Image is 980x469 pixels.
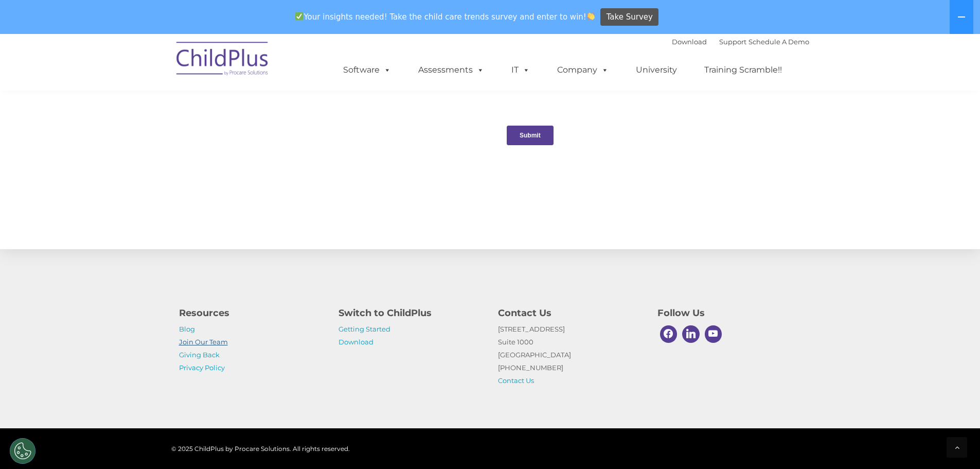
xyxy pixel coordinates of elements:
[498,306,642,320] h4: Contact Us
[607,8,653,26] span: Take Survey
[672,38,809,46] font: |
[338,325,390,333] a: Getting Started
[680,323,702,345] a: Linkedin
[702,323,725,345] a: Youtube
[333,60,401,80] a: Software
[143,110,187,118] span: Phone number
[179,325,195,333] a: Blog
[338,338,373,346] a: Download
[179,351,220,359] a: Giving Back
[587,12,595,20] img: 👏
[291,7,599,27] span: Your insights needed! Take the child care trends survey and enter to win!
[179,363,225,372] a: Privacy Policy
[626,60,687,80] a: University
[657,306,801,320] h4: Follow Us
[600,8,658,26] a: Take Survey
[171,34,274,86] img: ChildPlus by Procare Solutions
[501,60,540,80] a: IT
[408,60,494,80] a: Assessments
[694,60,792,80] a: Training Scramble!!
[171,445,350,453] span: © 2025 ChildPlus by Procare Solutions. All rights reserved.
[179,338,228,346] a: Join Our Team
[657,323,680,345] a: Facebook
[143,68,174,76] span: Last name
[498,323,642,387] p: [STREET_ADDRESS] Suite 1000 [GEOGRAPHIC_DATA] [PHONE_NUMBER]
[719,38,746,46] a: Support
[672,38,707,46] a: Download
[498,376,534,385] a: Contact Us
[338,306,483,320] h4: Switch to ChildPlus
[179,306,323,320] h4: Resources
[547,60,619,80] a: Company
[10,438,35,464] button: Cookies Settings
[749,38,809,46] a: Schedule A Demo
[295,12,303,20] img: ✅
